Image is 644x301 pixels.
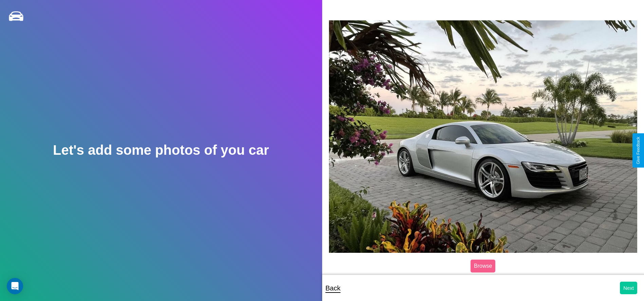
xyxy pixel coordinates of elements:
[326,282,341,294] p: Back
[620,282,637,294] button: Next
[7,278,23,294] div: Open Intercom Messenger
[636,137,641,164] div: Give Feedback
[53,143,269,158] h2: Let's add some photos of you car
[329,20,638,253] img: posted
[471,260,495,272] label: Browse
